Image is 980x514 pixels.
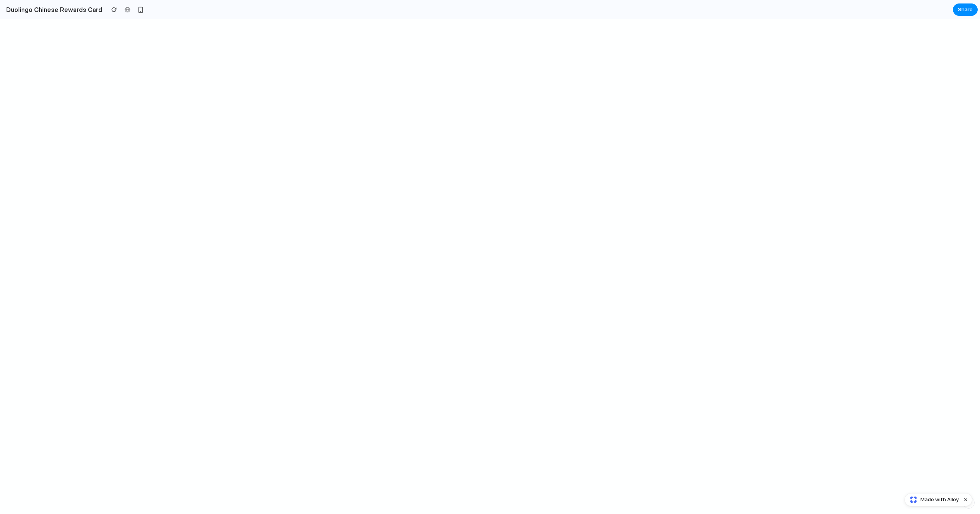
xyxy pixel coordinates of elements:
a: Made with Alloy [905,496,959,504]
button: Share [953,3,978,16]
h2: Duolingo Chinese Rewards Card [3,5,102,14]
span: Share [958,6,973,14]
span: Made with Alloy [920,496,959,504]
button: Dismiss watermark [961,495,970,504]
